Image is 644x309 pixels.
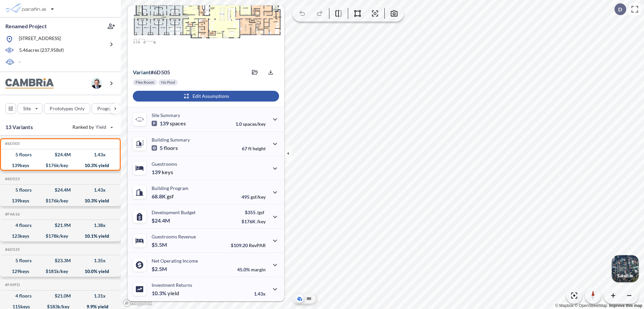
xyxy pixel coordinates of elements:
[305,295,313,303] button: Site Plan
[251,194,266,200] span: gsf/key
[152,185,189,191] p: Building Program
[152,145,178,151] p: 5
[612,255,639,282] img: Switcher Image
[152,137,190,143] p: Building Summary
[257,209,264,215] span: /gsf
[296,295,304,303] button: Aerial View
[248,146,252,151] span: ft
[152,234,196,239] p: Guestrooms Revenue
[251,267,266,272] span: margin
[249,242,266,248] span: RevPAR
[152,169,173,176] p: 139
[19,59,20,66] p: -
[253,146,266,151] span: height
[237,267,266,272] p: 45.0%
[4,282,20,287] h5: Click to copy the code
[242,146,266,151] p: 67
[5,78,54,89] img: BrandImage
[19,35,61,43] p: [STREET_ADDRESS]
[241,194,266,200] p: 495
[97,105,116,112] p: Program
[254,291,266,297] p: 1.43x
[133,69,151,75] span: Variant
[5,23,47,30] p: Renamed Project
[91,78,102,89] img: user logo
[4,247,20,252] h5: Click to copy the code
[4,141,20,146] h5: Click to copy the code
[152,282,192,288] p: Investment Returns
[231,242,266,248] p: $109.20
[136,80,154,85] p: Flex Room
[575,303,607,308] a: OpenStreetMap
[162,169,173,176] span: keys
[609,303,642,308] a: Improve this map
[133,69,170,76] p: # 6d505
[23,105,31,112] p: Site
[235,121,266,127] p: 1.0
[152,258,198,264] p: Net Operating Income
[123,299,152,307] a: Mapbox homepage
[152,209,196,215] p: Development Budget
[152,217,171,224] p: $24.4M
[243,121,266,127] span: spaces/key
[19,47,64,54] p: 5.46 acres ( 237,958 sf)
[152,241,168,248] p: $5.5M
[4,177,20,181] h5: Click to copy the code
[241,209,266,215] p: $355
[161,80,175,85] p: No Pool
[167,290,179,297] span: yield
[152,112,180,118] p: Site Summary
[555,303,574,308] a: Mapbox
[17,103,43,114] button: Site
[152,266,168,272] p: $2.5M
[152,290,179,297] p: 10.3%
[257,219,266,224] span: /key
[617,273,633,278] p: Satellite
[152,161,177,167] p: Guestrooms
[164,145,178,151] span: floors
[92,103,128,114] button: Program
[612,255,639,282] button: Switcher ImageSatellite
[67,122,117,132] button: Ranked by Yield
[152,193,174,200] p: 68.8K
[152,120,186,127] p: 139
[5,123,33,131] p: 13 Variants
[44,103,90,114] button: Prototypes Only
[618,6,622,12] p: D
[133,91,279,102] button: Edit Assumptions
[170,120,186,127] span: spaces
[4,212,20,217] h5: Click to copy the code
[167,193,174,200] span: gsf
[241,219,266,224] p: $176K
[50,105,85,112] p: Prototypes Only
[96,124,107,130] span: Yield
